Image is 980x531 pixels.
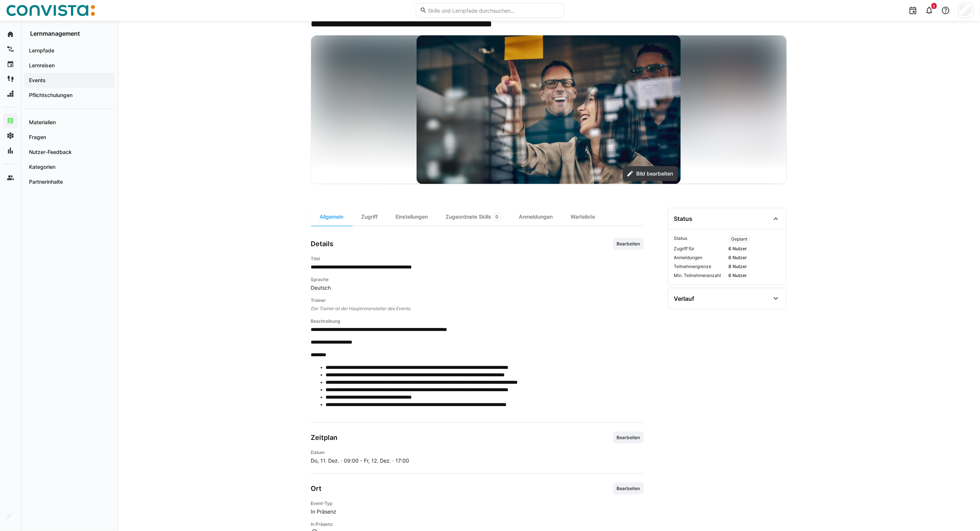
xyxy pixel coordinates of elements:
span: Bearbeiten [616,486,641,492]
span: 0 [496,214,499,220]
span: Bearbeiten [616,241,641,247]
div: Zugriff [353,208,387,226]
span: 6 [933,4,935,8]
button: Bearbeiten [613,483,644,495]
div: Warteliste [562,208,604,226]
h4: In Präsenz [311,521,644,527]
span: Der Trainer ist der Hauptveranstalter des Events. [311,305,644,312]
h3: Details [311,240,334,248]
h4: Trainer [311,297,644,303]
h4: Titel [311,256,644,262]
button: Bearbeiten [613,238,644,250]
input: Skills und Lernpfade durchsuchen… [427,7,560,14]
h3: Ort [311,485,322,493]
div: Verlauf [674,295,695,302]
span: Bearbeiten [616,435,641,441]
span: 6 Nutzer [729,255,780,261]
span: 8 Nutzer [729,264,780,270]
span: 6 Nutzer [729,273,780,279]
span: Teilnehmergrenze [674,264,726,270]
h3: Zeitplan [311,434,338,442]
h4: Event-Typ [311,501,644,506]
span: Do, 11. Dez. · 09:00 - Fr, 12. Dez. · 17:00 [311,457,410,464]
span: Status [674,235,726,243]
button: Bild bearbeiten [623,166,678,181]
div: Anmeldungen [510,208,562,226]
div: Status [674,215,693,222]
div: Einstellungen [387,208,437,226]
span: Bild bearbeiten [635,170,674,177]
span: Geplant [731,236,748,242]
button: Bearbeiten [613,432,644,444]
h4: Beschreibung [311,318,644,324]
span: 6 Nutzer [729,246,780,252]
div: Zugeordnete Skills [437,208,510,226]
span: Min. Teilnehmeranzahl [674,273,726,279]
span: Anmeldungen [674,255,726,261]
div: Allgemein [311,208,353,226]
span: In Präsenz [311,508,644,515]
h4: Datum [311,450,410,456]
h4: Sprache [311,277,644,283]
span: Deutsch [311,284,644,292]
span: Zugriff für [674,246,726,252]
